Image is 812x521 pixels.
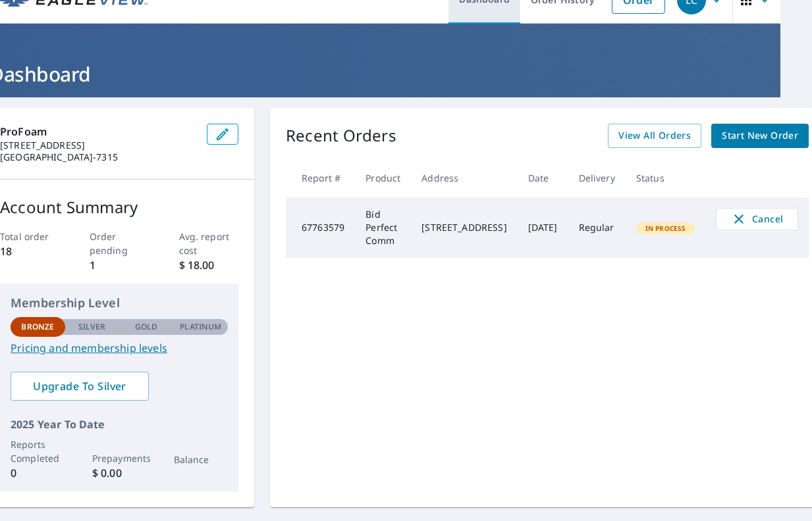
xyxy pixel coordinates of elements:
td: Bid Perfect Comm [355,197,411,258]
p: Order pending [90,230,149,257]
p: Gold [135,321,157,333]
p: Recent Orders [286,124,396,148]
a: View All Orders [608,124,701,148]
div: [STREET_ADDRESS] [421,221,506,234]
p: 0 [11,465,65,481]
a: Start New Order [711,124,809,148]
p: Silver [78,321,106,333]
p: Platinum [180,321,221,333]
td: [DATE] [518,197,568,258]
td: 67763579 [286,197,355,258]
p: Bronze [21,321,54,333]
p: $ 0.00 [92,465,147,481]
th: Date [518,159,568,197]
a: Upgrade To Silver [11,372,149,401]
span: View All Orders [618,128,691,144]
p: $ 18.00 [179,257,239,273]
span: In Process [637,224,694,233]
span: Upgrade To Silver [21,379,138,393]
th: Product [355,159,411,197]
th: Report # [286,159,355,197]
span: Cancel [730,211,784,227]
th: Delivery [568,159,626,197]
p: 2025 Year To Date [11,416,228,432]
p: Membership Level [11,294,228,312]
td: Regular [568,197,626,258]
button: Cancel [716,208,798,230]
a: Pricing and membership levels [11,340,228,356]
th: Status [626,159,706,197]
p: Avg. report cost [179,230,239,257]
span: Start New Order [722,128,798,144]
p: Prepayments [92,451,147,465]
p: Reports Completed [11,437,65,465]
th: Address [411,159,517,197]
p: Balance [174,453,229,466]
p: 1 [90,257,149,273]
